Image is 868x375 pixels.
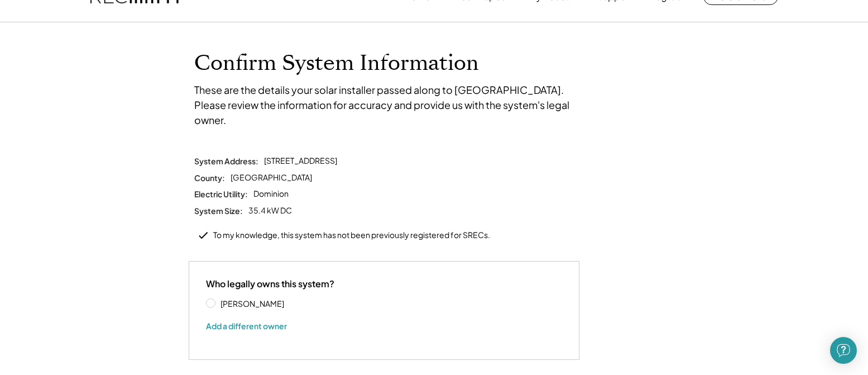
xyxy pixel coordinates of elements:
[264,155,337,167] div: [STREET_ADDRESS]
[194,50,674,77] h1: Confirm System Information
[194,156,258,166] div: System Address:
[213,230,490,241] div: To my knowledge, this system has not been previously registered for SRECs.
[206,317,287,334] button: Add a different owner
[830,337,857,364] div: Open Intercom Messenger
[253,188,289,200] div: Dominion
[194,173,225,183] div: County:
[194,82,585,127] div: These are the details your solar installer passed along to [GEOGRAPHIC_DATA]. Please review the i...
[231,172,312,183] div: [GEOGRAPHIC_DATA]
[248,205,292,216] div: 35.4 kW DC
[206,278,334,290] div: Who legally owns this system?
[194,189,248,199] div: Electric Utility:
[194,206,243,216] div: System Size:
[217,300,318,307] label: [PERSON_NAME]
